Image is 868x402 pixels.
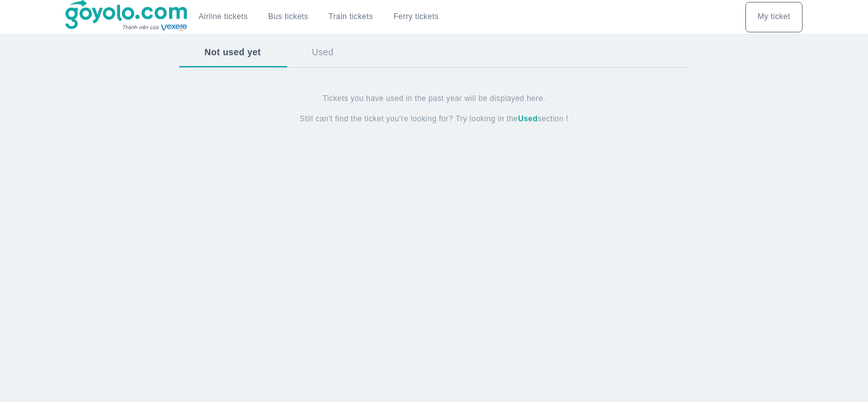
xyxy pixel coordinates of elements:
[757,12,790,21] font: My ticket
[189,2,449,32] div: choose transportation mode
[745,2,803,32] div: choose transportation mode
[199,12,248,21] font: Airline tickets
[518,114,538,123] font: Used
[179,35,689,69] div: basic tabs example
[456,114,518,123] font: Try looking in the
[300,114,454,123] font: Still can't find the ticket you're looking for?
[538,114,568,123] font: section !
[329,12,373,21] font: Train tickets
[312,47,334,57] font: Used
[268,12,308,21] font: Bus tickets
[205,47,261,57] font: Not used yet
[268,12,308,22] a: Bus tickets
[323,94,546,103] font: Tickets you have used in the past year will be displayed here.
[199,12,248,22] a: Airline tickets
[393,12,438,21] font: Ferry tickets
